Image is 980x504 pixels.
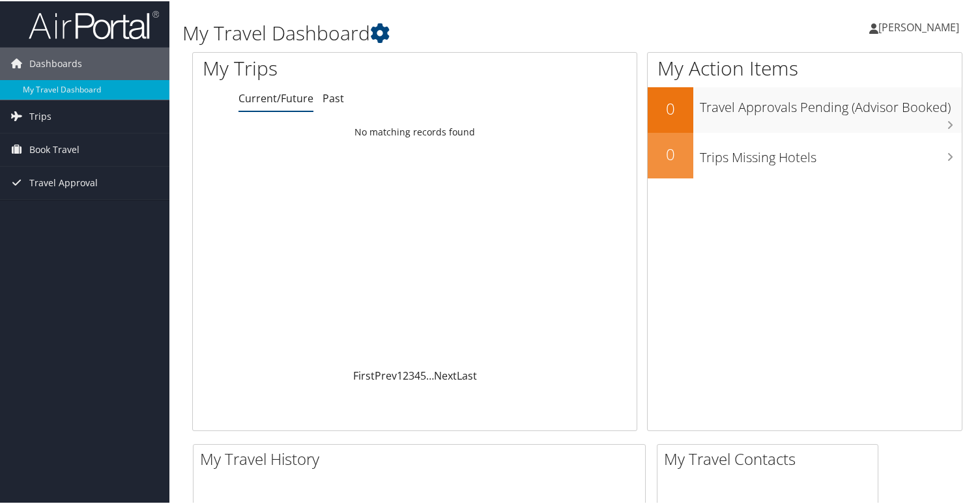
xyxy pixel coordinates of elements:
[182,18,709,46] h1: My Travel Dashboard
[323,90,344,104] a: Past
[648,132,962,177] a: 0Trips Missing Hotels
[414,367,420,382] a: 4
[648,96,693,119] h2: 0
[426,367,434,382] span: …
[409,367,414,382] a: 3
[29,99,51,132] span: Trips
[397,367,403,382] a: 1
[700,91,962,115] h3: Travel Approvals Pending (Advisor Booked)
[29,132,79,165] span: Book Travel
[664,447,878,469] h2: My Travel Contacts
[648,142,693,164] h2: 0
[434,367,457,382] a: Next
[29,46,82,79] span: Dashboards
[648,86,962,132] a: 0Travel Approvals Pending (Advisor Booked)
[420,367,426,382] a: 5
[457,367,477,382] a: Last
[200,447,645,469] h2: My Travel History
[238,90,313,104] a: Current/Future
[869,7,972,46] a: [PERSON_NAME]
[203,53,442,81] h1: My Trips
[193,119,637,143] td: No matching records found
[878,19,959,33] span: [PERSON_NAME]
[29,8,159,39] img: airportal-logo.png
[403,367,409,382] a: 2
[375,367,397,382] a: Prev
[29,165,98,198] span: Travel Approval
[700,141,962,165] h3: Trips Missing Hotels
[648,53,962,81] h1: My Action Items
[353,367,375,382] a: First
